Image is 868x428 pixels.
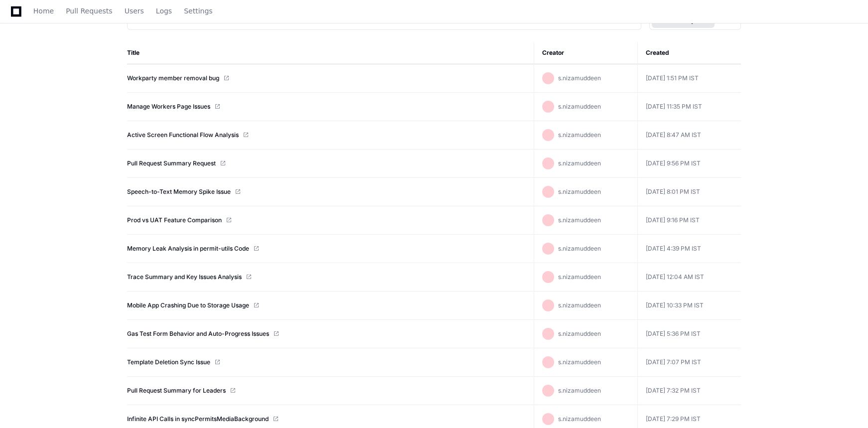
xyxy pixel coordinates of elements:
td: [DATE] 8:47 AM IST [637,121,741,149]
span: Settings [184,8,212,14]
span: s.nizamuddeen [558,330,601,337]
span: Home [33,8,54,14]
a: Pull Request Summary for Leaders [127,387,226,395]
span: s.nizamuddeen [558,415,601,423]
td: [DATE] 7:32 PM IST [637,377,741,405]
span: Logs [156,8,172,14]
a: Speech-to-Text Memory Spike Issue [127,188,231,196]
span: Users [125,8,144,14]
span: s.nizamuddeen [558,301,601,309]
a: Infinite API Calls in syncPermitsMediaBackground [127,415,269,423]
span: s.nizamuddeen [558,131,601,139]
span: Pull Requests [66,8,112,14]
td: [DATE] 8:01 PM IST [637,178,741,206]
span: s.nizamuddeen [558,216,601,224]
a: Workparty member removal bug [127,74,219,82]
a: Memory Leak Analysis in permit-utils Code [127,245,249,253]
a: Active Screen Functional Flow Analysis [127,131,239,139]
th: Created [637,42,741,64]
span: s.nizamuddeen [558,273,601,281]
td: [DATE] 1:51 PM IST [637,64,741,93]
td: [DATE] 11:35 PM IST [637,93,741,121]
td: [DATE] 9:16 PM IST [637,206,741,235]
td: [DATE] 4:39 PM IST [637,235,741,263]
a: Pull Request Summary Request [127,159,216,167]
span: s.nizamuddeen [558,188,601,195]
span: s.nizamuddeen [558,245,601,252]
td: [DATE] 5:36 PM IST [637,320,741,348]
td: [DATE] 7:07 PM IST [637,348,741,377]
a: Mobile App Crashing Due to Storage Usage [127,301,249,309]
th: Title [127,42,534,64]
span: s.nizamuddeen [558,103,601,110]
td: [DATE] 10:33 PM IST [637,291,741,320]
a: Gas Test Form Behavior and Auto-Progress Issues [127,330,269,338]
td: [DATE] 12:04 AM IST [637,263,741,291]
span: s.nizamuddeen [558,74,601,82]
span: s.nizamuddeen [558,159,601,167]
a: Manage Workers Page Issues [127,103,210,111]
span: s.nizamuddeen [558,358,601,366]
a: Template Deletion Sync Issue [127,358,210,366]
span: s.nizamuddeen [558,387,601,394]
a: Trace Summary and Key Issues Analysis [127,273,242,281]
th: Creator [534,42,637,64]
a: Prod vs UAT Feature Comparison [127,216,222,224]
td: [DATE] 9:56 PM IST [637,149,741,178]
